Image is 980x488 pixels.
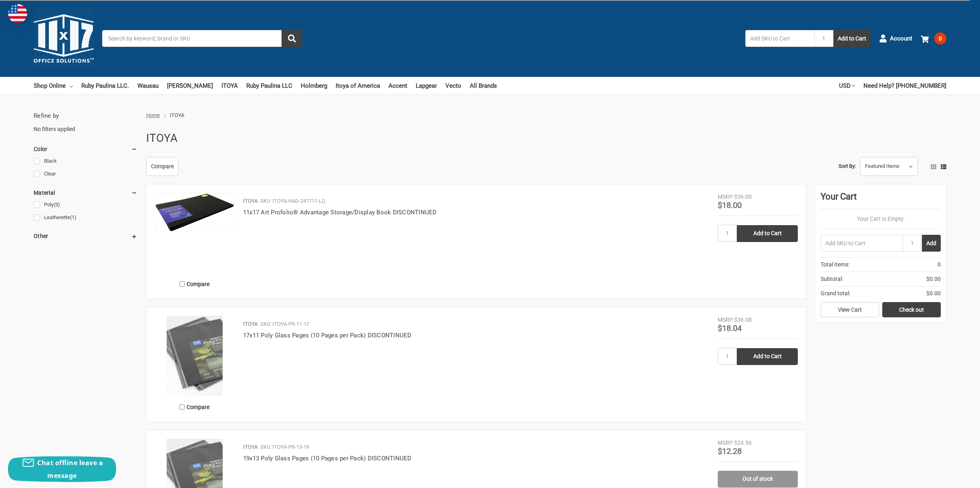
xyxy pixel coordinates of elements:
span: $24.56 [734,440,752,446]
div: MSRP [718,439,733,447]
a: Check out [882,302,941,317]
img: 17x11 Poly Glass Pages (10 Pages per Pack) [155,316,235,396]
a: Need Help? [PHONE_NUMBER] [863,77,946,95]
img: 11x17.com [34,8,94,69]
span: Account [890,34,912,43]
img: duty and tax information for United States [8,4,27,23]
div: MSRP [718,193,733,201]
span: $0.00 [926,275,941,283]
p: ITOYA [243,320,258,328]
div: MSRP [718,316,733,324]
a: ITOYA [221,77,238,95]
span: $18.04 [718,323,742,333]
a: Holmberg [301,77,327,95]
span: (3) [54,202,60,208]
button: Chat offline leave a message [8,456,116,482]
span: (1) [70,214,76,220]
a: Lapgear [416,77,437,95]
a: 17x11 Poly Glass Pages (10 Pages per Pack) DISCONTINUED [243,332,412,339]
a: Leatherette [34,212,137,223]
a: All Brands [470,77,497,95]
a: [PERSON_NAME] [167,77,213,95]
button: Add [922,235,941,252]
input: Add to Cart [737,348,798,365]
div: No filters applied [34,111,137,133]
span: $18.00 [718,200,742,210]
p: ITOYA [243,443,258,451]
a: Wausau [137,77,159,95]
h5: Other [34,231,137,241]
input: Add to Cart [737,225,798,242]
a: Poly [34,200,137,210]
span: Subtotal: [821,275,843,283]
div: Your Cart [821,190,941,209]
a: Compare [146,157,179,176]
p: SKU: ITOYA-HAD-241711-LQ [260,197,325,205]
span: Grand total: [821,289,850,298]
input: Add SKU to Cart [745,30,814,47]
img: 11x17 Art Profolio® Advantage Storage/Display Book DISCONTINUED [155,193,235,232]
p: Your Cart Is Empty. [821,215,941,223]
a: View Cart [821,302,879,317]
label: Sort By: [839,160,856,172]
a: Itoya of America [336,77,380,95]
span: ITOYA [170,112,184,118]
a: 19x13 Poly Glass Pages (10 Pages per Pack) DISCONTINUED [243,455,412,462]
p: SKU: ITOYA-PR-11-17 [260,320,309,328]
a: 11x17 Art Profolio® Advantage Storage/Display Book DISCONTINUED [155,193,235,273]
p: SKU: ITOYA-PR-13-19 [260,443,309,451]
a: Accent [388,77,407,95]
label: Compare [155,400,235,413]
span: $0.00 [926,289,941,298]
a: Vecto [445,77,461,95]
a: Home [146,112,160,118]
a: Out of stock [718,471,798,488]
input: Compare [179,281,185,286]
a: 0 [921,28,946,49]
a: Ruby Paulina LLC. [81,77,129,95]
h1: ITOYA [146,128,177,149]
a: 11x17 Art Profolio® Advantage Storage/Display Book DISCONTINUED [243,209,437,216]
span: $12.28 [718,446,742,456]
a: Shop Online [34,77,73,95]
a: Account [879,28,912,49]
input: Compare [179,404,185,409]
h5: Color [34,144,137,154]
span: Total Items: [821,260,849,269]
h5: Material [34,188,137,198]
p: ITOYA [243,197,258,205]
span: 0 [934,32,946,44]
input: Add SKU to Cart [821,235,903,252]
label: Compare [155,277,235,290]
a: Black [34,156,137,167]
span: 0 [938,260,941,269]
input: Search by keyword, brand or SKU [102,30,302,47]
span: $36.00 [734,194,752,200]
a: Ruby Paulina LLC [246,77,292,95]
h5: Refine by [34,111,137,121]
a: Clear [34,169,137,179]
a: USD [839,77,855,95]
span: $36.08 [734,317,752,323]
button: Add to Cart [833,30,871,47]
span: Chat offline leave a message [37,458,103,480]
